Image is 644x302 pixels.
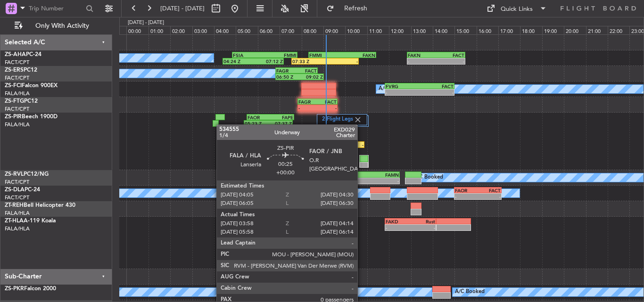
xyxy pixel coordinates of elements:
div: FSIA [233,52,265,58]
a: FACT/CPT [5,59,29,66]
a: ZS-FCIFalcon 900EX [5,83,58,89]
div: FACT [297,68,317,73]
a: ZS-FTGPC12 [5,98,38,104]
a: FALA/HLA [5,121,30,128]
div: A/C Booked [379,82,408,96]
div: FACT [478,188,501,193]
span: ZS-ERS [5,67,24,73]
div: 07:00 [280,26,301,34]
div: FVRG [386,83,420,89]
div: - [411,225,435,230]
a: ZS-DLAPC-24 [5,187,40,193]
div: 15:00 [454,26,476,34]
div: - [340,142,363,147]
div: FMMI [265,52,297,58]
a: FACT/CPT [5,74,29,82]
span: ZS-AHA [5,52,26,57]
div: 11:00 [367,26,389,34]
a: FACT/CPT [5,194,29,201]
div: - [325,58,358,64]
span: ZS-PKR [5,286,24,292]
div: 05:40 Z [251,260,276,266]
div: 22:00 [608,26,629,34]
div: 03:00 [192,26,214,34]
a: FACT/CPT [5,106,29,113]
div: FAGR [276,68,297,73]
div: 18:00 [520,26,542,34]
div: 08:00 [302,26,323,34]
div: FACT [335,172,367,178]
div: 09:00 [323,26,345,34]
div: FACT [420,83,454,89]
div: 04:00 [214,26,236,34]
a: ZT-REHBell Helicopter 430 [5,203,75,208]
div: - [386,90,420,95]
div: [DATE] - [DATE] [128,19,164,27]
div: 09:02 Z [300,74,323,80]
div: FAPE [304,135,327,141]
div: 14:00 [433,26,454,34]
span: ZS-FCI [5,83,22,89]
div: 08:05 Z [277,260,302,266]
div: - [367,178,399,184]
a: ZS-RVLPC12/NG [5,171,49,177]
div: 07:12 Z [253,58,283,64]
div: A/C Booked [413,171,443,185]
div: - [436,58,464,64]
input: Trip Number [29,1,83,16]
a: ZS-PIRBeech 1900D [5,114,58,120]
div: FACT [318,99,337,105]
div: - [420,90,454,95]
div: 06:50 Z [276,74,299,80]
div: 13:00 [411,26,433,34]
img: gray-close.svg [288,220,297,228]
label: 2 Flight Legs [240,220,288,228]
div: - [455,194,478,199]
a: ZT-HLAA-119 Koala [5,218,56,224]
div: - [408,58,436,64]
span: Refresh [336,5,376,12]
div: 10:00 [345,26,367,34]
div: 05:00 [236,26,257,34]
div: A/C Booked [455,285,485,299]
a: FALA/HLA [5,210,30,217]
span: Only With Activity [25,23,99,29]
span: ZT-REH [5,203,24,208]
div: Quick Links [501,5,533,14]
div: FAKN [408,52,436,58]
div: 19:00 [542,26,564,34]
button: Refresh [322,1,379,16]
button: Only With Activity [10,18,102,33]
div: Rust [411,219,435,224]
div: - [335,178,367,184]
a: ZS-AHAPC-24 [5,52,41,57]
span: ZS-DLA [5,187,25,193]
label: 2 Flight Legs [322,116,354,124]
div: FAOR [248,114,271,120]
span: ZS-FTG [5,98,24,104]
div: 21:00 [586,26,608,34]
button: Quick Links [482,1,552,16]
span: [DATE] - [DATE] [160,4,205,13]
div: FAKD [386,219,410,224]
div: FAGR [298,99,318,105]
span: ZS-RVL [5,171,24,177]
div: 07:33 Z [292,58,325,64]
div: 04:24 Z [223,58,253,64]
div: 08:43 Z [318,142,341,147]
div: 07:37 Z [268,121,292,126]
div: FAKD [277,254,302,260]
div: 06:00 [258,26,280,34]
span: ZS-PIR [5,114,22,120]
a: ZS-ERSPC12 [5,67,37,73]
a: FALA/HLA [5,225,30,232]
div: FAMN [367,172,399,178]
a: FALA/HLA [5,90,30,97]
div: 00:00 [126,26,148,34]
span: ZT-HLA [5,218,24,224]
img: gray-close.svg [354,115,362,124]
div: 01:00 [149,26,170,34]
div: - [478,194,501,199]
a: ZS-PKRFalcon 2000 [5,286,56,292]
div: FAOR [327,135,350,141]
